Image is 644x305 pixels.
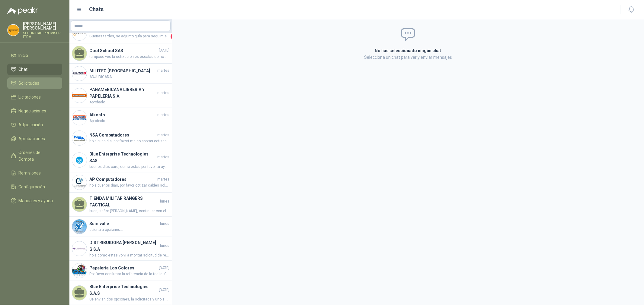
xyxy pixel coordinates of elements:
img: Company Logo [72,111,87,125]
a: Solicitudes [7,77,62,89]
img: Company Logo [72,131,87,145]
span: Configuración [19,184,45,190]
h4: Alkosto [89,112,156,118]
a: Adjudicación [7,119,62,130]
span: martes [157,154,169,160]
a: Inicio [7,50,62,61]
span: hola buen dia, por favort me colaboras cotizando unos cables que acabo de montar en solcitud, gra... [89,138,169,144]
span: Aprobado [89,118,169,124]
span: martes [157,68,169,74]
img: Company Logo [72,175,87,190]
span: [DATE] [159,265,169,271]
span: Manuales y ayuda [19,197,53,204]
h4: Cool School SAS [89,47,158,54]
a: Chat [7,64,62,75]
h4: AP Computadores [89,176,156,183]
img: Company Logo [72,66,87,81]
h4: Blue Enterprise Technologies SAS [89,151,156,164]
span: Buenas tardes, se adjunto guía para seguimiento. Transportadora Coordinadora [89,33,169,39]
h2: No has seleccionado ningún chat [303,47,514,54]
span: tampoco veo la cotizacion es escalas como se solcito [89,54,169,60]
h4: Papeleria Los Colores [89,265,158,271]
a: Blue Enterprise Technologies S.A.S[DATE]Se envian dos opciones, la solicitada y uno similar de me... [69,281,172,305]
h4: Blue Enterprise Technologies S.A.S [89,283,158,297]
span: Aprobaciones [19,135,45,142]
a: Company LogoBlue Enterprise Technologies SASmartesbuenos dias caro, como estas por favor tu ayuda... [69,148,172,172]
a: Cool School SAS[DATE]tampoco veo la cotizacion es escalas como se solcito [69,43,172,64]
span: Por favor confirmar la referencia de la toalla. Gracias [89,271,169,277]
a: Remisiones [7,167,62,179]
img: Company Logo [72,153,87,167]
span: [DATE] [159,287,169,293]
span: martes [157,112,169,118]
span: hola como estas volvi a montar solcitud de recotizacion por la monyas de nuevo para el papel de m... [89,253,169,258]
span: Inicio [19,52,28,59]
img: Company Logo [72,88,87,103]
a: Company LogoDISTRIBUIDORA [PERSON_NAME] G S.Aluneshola como estas volvi a montar solcitud de reco... [69,237,172,261]
h4: Sumivalle [89,220,159,227]
a: Órdenes de Compra [7,147,62,165]
span: lunes [160,243,169,249]
a: Manuales y ayuda [7,195,62,206]
a: Negociaciones [7,105,62,117]
h4: MILITEC [GEOGRAPHIC_DATA] [89,68,156,74]
h4: DISTRIBUIDORA [PERSON_NAME] G S.A [89,239,159,253]
span: Negociaciones [19,108,46,114]
h4: NSA Computadores [89,132,156,138]
h4: TIENDA MILITAR RANGERS TACTICAL [89,195,159,208]
span: Solicitudes [19,80,40,86]
span: lunes [160,199,169,204]
span: Adjudicación [19,121,43,128]
span: buen, señor [PERSON_NAME], continuar con el proceso para [89,208,169,214]
a: Company LogoSumivallelunesabierta a opciones... [69,217,172,237]
a: Aprobaciones [7,133,62,144]
a: Company LogoAP Computadoresmarteshola buenos dias, por favor cotizar cables solcitados [69,172,172,193]
a: Company LogoSolidview[DATE]Buenas tardes, se adjunto guía para seguimiento. Transportadora Coordi... [69,23,172,43]
a: TIENDA MILITAR RANGERS TACTICALlunesbuen, señor [PERSON_NAME], continuar con el proceso para [69,193,172,217]
a: Licitaciones [7,91,62,103]
span: Chat [19,66,28,73]
p: [PERSON_NAME] [PERSON_NAME] [23,22,62,30]
p: Selecciona un chat para ver y enviar mensajes [303,54,514,61]
span: martes [157,132,169,138]
img: Company Logo [72,241,87,256]
span: Remisiones [19,170,41,176]
h4: PANAMERICANA LIBRERIA Y PAPELERIA S.A. [89,86,156,99]
a: Company LogoNSA Computadoresmarteshola buen dia, por favort me colaboras cotizando unos cables qu... [69,128,172,148]
span: martes [157,177,169,182]
h1: Chats [89,5,104,14]
a: Company LogoPapeleria Los Colores[DATE]Por favor confirmar la referencia de la toalla. Gracias [69,261,172,281]
img: Company Logo [8,24,19,36]
span: abierta a opciones... [89,227,169,233]
span: Aprobado [89,99,169,105]
img: Company Logo [72,263,87,278]
img: Logo peakr [7,7,38,14]
img: Company Logo [72,26,87,40]
a: Company LogoMILITEC [GEOGRAPHIC_DATA]martesADJUDICADA [69,64,172,84]
span: lunes [160,221,169,227]
span: [DATE] [159,48,169,53]
span: ADJUDICADA [89,74,169,80]
span: buenos dias caro, como estas por favor tu ayuda, cotizando unos cables q solcite [89,164,169,170]
span: Se envian dos opciones, la solicitada y uno similar de mejores caracteristicas marca Motorola. Am... [89,297,169,302]
span: 1 [171,33,177,39]
a: Company LogoAlkostomartesAprobado [69,108,172,128]
a: Company LogoPANAMERICANA LIBRERIA Y PAPELERIA S.A.martesAprobado [69,84,172,108]
img: Company Logo [72,219,87,234]
span: martes [157,90,169,96]
a: Configuración [7,181,62,193]
span: Licitaciones [19,94,41,100]
span: hola buenos dias, por favor cotizar cables solcitados [89,183,169,188]
p: SEGURIDAD PROVISER LTDA [23,31,62,39]
span: Órdenes de Compra [19,149,56,162]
